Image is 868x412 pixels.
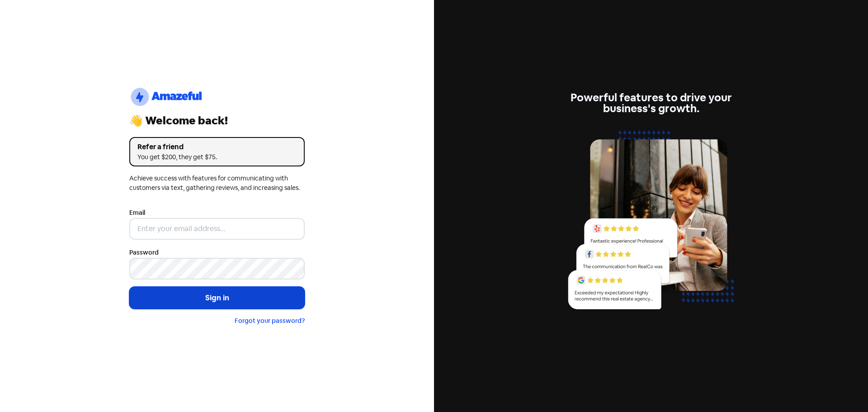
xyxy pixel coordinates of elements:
[563,92,739,114] div: Powerful features to drive your business's growth.
[129,174,305,193] div: Achieve success with features for communicating with customers via text, gathering reviews, and i...
[137,152,297,162] div: You get $200, they get $75.
[129,248,159,257] label: Password
[129,287,305,309] button: Sign in
[129,218,305,240] input: Enter your email address...
[235,317,305,325] a: Forgot your password?
[129,115,305,126] div: 👋 Welcome back!
[129,208,145,218] label: Email
[563,125,739,320] img: reviews
[137,142,297,152] div: Refer a friend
